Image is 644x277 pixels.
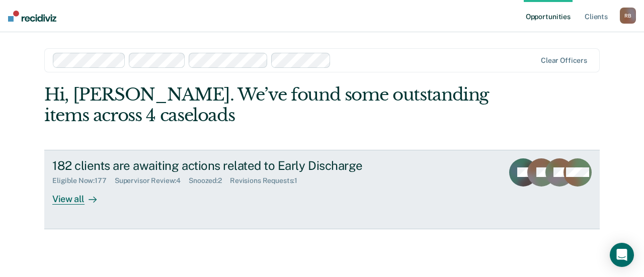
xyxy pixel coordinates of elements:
[115,176,189,185] div: Supervisor Review : 4
[8,11,56,22] img: Recidiviz
[541,56,587,65] div: Clear officers
[610,243,634,267] div: Open Intercom Messenger
[52,185,109,205] div: View all
[230,176,305,185] div: Revisions Requests : 1
[44,84,489,126] div: Hi, [PERSON_NAME]. We’ve found some outstanding items across 4 caseloads
[620,8,636,24] div: R B
[52,158,406,173] div: 182 clients are awaiting actions related to Early Discharge
[620,8,636,24] button: RB
[44,150,600,229] a: 182 clients are awaiting actions related to Early DischargeEligible Now:177Supervisor Review:4Sno...
[189,176,230,185] div: Snoozed : 2
[52,176,115,185] div: Eligible Now : 177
